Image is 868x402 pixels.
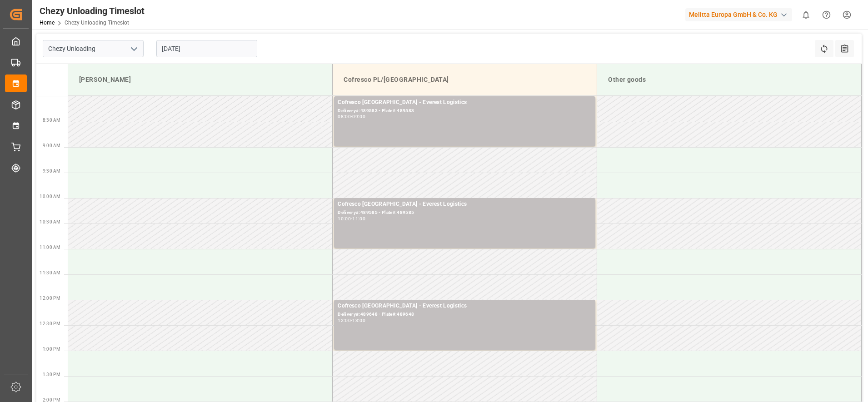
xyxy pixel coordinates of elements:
[338,311,592,318] div: Delivery#:489648 - Plate#:489648
[40,219,60,224] span: 10:30 AM
[40,4,145,18] div: Chezy Unloading Timeslot
[156,40,257,57] input: DD.MM.YYYY
[40,245,60,250] span: 11:00 AM
[43,143,60,148] span: 9:00 AM
[352,114,365,119] div: 09:00
[352,217,365,221] div: 11:00
[351,114,352,119] div: -
[816,5,837,25] button: Help Center
[338,107,592,115] div: Delivery#:489583 - Plate#:489583
[338,318,351,323] div: 12:00
[338,98,592,107] div: Cofresco [GEOGRAPHIC_DATA] - Everest Logistics
[43,40,144,57] input: Type to search/select
[685,8,792,21] div: Melitta Europa GmbH & Co. KG
[40,296,60,301] span: 12:00 PM
[685,6,796,23] button: Melitta Europa GmbH & Co. KG
[75,71,325,88] div: [PERSON_NAME]
[40,20,55,26] a: Home
[351,217,352,221] div: -
[43,169,60,174] span: 9:30 AM
[338,217,351,221] div: 10:00
[43,347,60,352] span: 1:00 PM
[43,118,60,123] span: 8:30 AM
[40,194,60,199] span: 10:00 AM
[127,42,140,56] button: open menu
[338,209,592,217] div: Delivery#:489585 - Plate#:489585
[338,114,351,119] div: 08:00
[340,71,589,88] div: Cofresco PL/[GEOGRAPHIC_DATA]
[796,5,816,25] button: show 0 new notifications
[43,372,60,377] span: 1:30 PM
[604,71,854,88] div: Other goods
[40,270,60,275] span: 11:30 AM
[352,318,365,323] div: 13:00
[338,302,592,311] div: Cofresco [GEOGRAPHIC_DATA] - Everest Logistics
[338,200,592,209] div: Cofresco [GEOGRAPHIC_DATA] - Everest Logistics
[351,318,352,323] div: -
[40,321,60,326] span: 12:30 PM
